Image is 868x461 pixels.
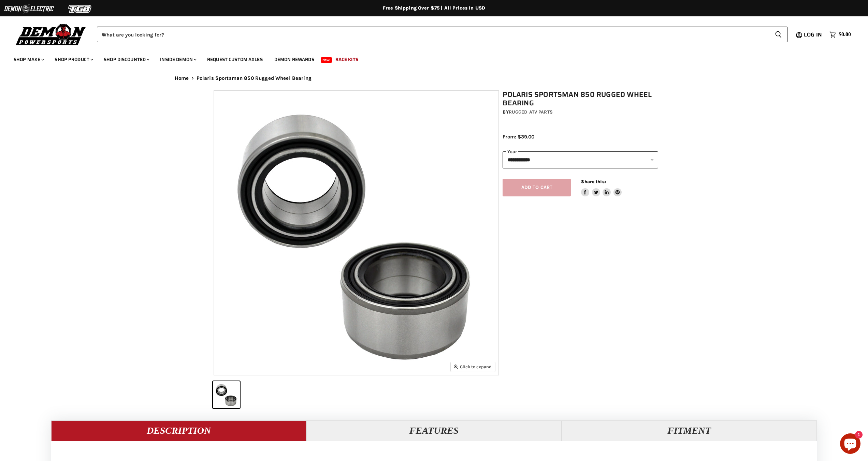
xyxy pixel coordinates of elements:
[161,75,707,81] nav: Breadcrumbs
[55,2,106,15] img: TGB Logo 2
[14,22,88,46] img: Demon Powersports
[214,91,498,375] img: IMAGE
[769,27,787,42] button: Search
[3,2,55,15] img: Demon Electric Logo 2
[97,27,787,42] form: Product
[503,151,658,168] select: year
[451,362,495,371] button: Click to expand
[804,30,822,39] span: Log in
[503,90,658,107] h1: Polaris Sportsman 850 Rugged Wheel Bearing
[306,420,562,441] button: Features
[839,31,851,38] span: $0.00
[49,53,97,66] a: Shop Product
[97,27,769,42] input: When autocomplete results are available use up and down arrows to review and enter to select
[826,30,854,40] a: $0.00
[562,420,817,441] button: Fitment
[838,433,863,456] inbox-online-store-chat: Shopify online store chat
[161,5,707,11] div: Free Shipping Over $75 | All Prices In USD
[503,134,534,140] span: From: $39.00
[9,53,48,66] a: Shop Make
[213,381,240,408] button: IMAGE thumbnail
[269,53,319,66] a: Demon Rewards
[581,179,606,184] span: Share this:
[155,53,201,66] a: Inside Demon
[503,108,658,116] div: by
[801,32,826,38] a: Log in
[454,364,492,369] span: Click to expand
[9,50,849,66] ul: Main menu
[197,75,312,81] span: Polaris Sportsman 850 Rugged Wheel Bearing
[202,53,268,66] a: Request Custom Axles
[51,420,306,441] button: Description
[99,53,154,66] a: Shop Discounted
[509,109,553,115] a: Rugged ATV Parts
[321,57,332,63] span: New!
[330,53,363,66] a: Race Kits
[175,75,189,81] a: Home
[581,179,622,197] aside: Share this:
